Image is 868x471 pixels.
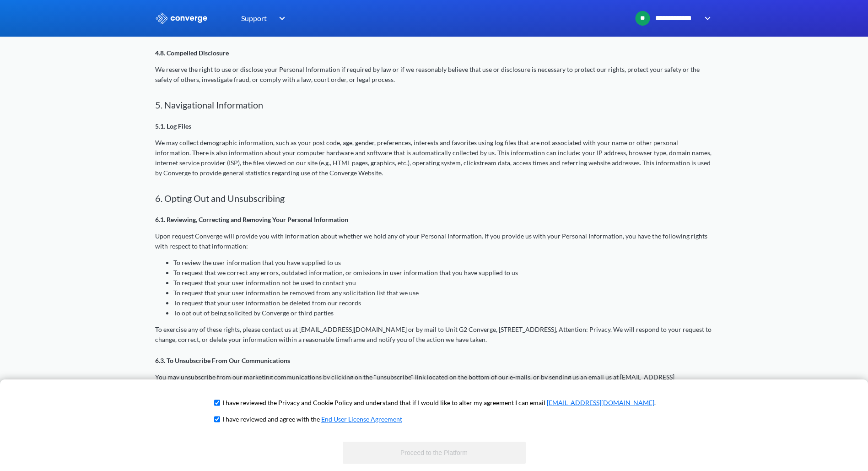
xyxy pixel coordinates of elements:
p: To exercise any of these rights, please contact us at [EMAIL_ADDRESS][DOMAIN_NAME] or by mail to ... [155,325,713,345]
li: To request that we correct any errors, outdated information, or omissions in user information tha... [173,268,713,278]
p: We may collect demographic information, such as your post code, age, gender, preferences, interes... [155,138,713,178]
a: [EMAIL_ADDRESS][DOMAIN_NAME] [547,399,654,406]
img: downArrow.svg [699,13,713,24]
li: To review the user information that you have supplied to us [173,258,713,268]
p: We reserve the right to use or disclose your Personal Information if required by law or if we rea... [155,65,713,85]
li: To request that your user information be removed from any solicitation list that we use [173,288,713,298]
p: 6.1. Reviewing, Correcting and Removing Your Personal Information [155,215,713,225]
li: To request that your user information be deleted from our records [173,298,713,308]
h2: 6. Opting Out and Unsubscribing [155,193,713,204]
p: I have reviewed and agree with the [222,414,402,424]
li: To opt out of being solicited by Converge or third parties [173,308,713,318]
a: End User License Agreement [321,415,402,423]
p: I have reviewed the Privacy and Cookie Policy and understand that if I would like to alter my agr... [222,398,656,408]
p: You may unsubscribe from our marketing communications by clicking on the "unsubscribe" link locat... [155,372,713,392]
img: downArrow.svg [273,13,288,24]
span: Support [241,12,267,24]
button: Proceed to the Platform [343,442,526,464]
p: Upon request Converge will provide you with information about whether we hold any of your Persona... [155,231,713,251]
p: 4.8. Compelled Disclosure [155,48,713,58]
img: logo_ewhite.svg [155,12,208,24]
p: 5.1. Log Files [155,121,713,131]
h2: 5. Navigational Information [155,99,713,110]
li: To request that your user information not be used to contact you [173,278,713,288]
p: 6.3. To Unsubscribe From Our Communications [155,356,713,366]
